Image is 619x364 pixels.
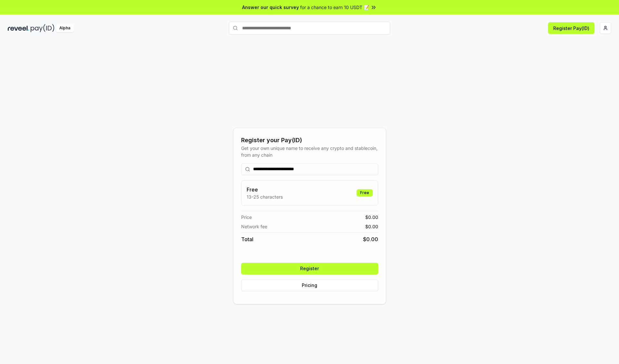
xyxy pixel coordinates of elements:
[241,214,252,221] span: Price
[548,22,594,34] button: Register Pay(ID)
[247,193,283,200] p: 13-25 characters
[365,214,378,221] span: $ 0.00
[242,4,299,11] span: Answer our quick survey
[241,280,378,291] button: Pricing
[241,145,378,158] div: Get your own unique name to receive any crypto and stablecoin, from any chain
[241,263,378,274] button: Register
[365,223,378,230] span: $ 0.00
[357,189,373,196] div: Free
[8,24,29,32] img: reveel_dark
[241,136,378,145] div: Register your Pay(ID)
[247,186,283,193] h3: Free
[31,24,54,32] img: pay_id
[300,4,369,11] span: for a chance to earn 10 USDT 📝
[241,223,267,230] span: Network fee
[241,235,253,243] span: Total
[56,24,74,32] div: Alpha
[363,235,378,243] span: $ 0.00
